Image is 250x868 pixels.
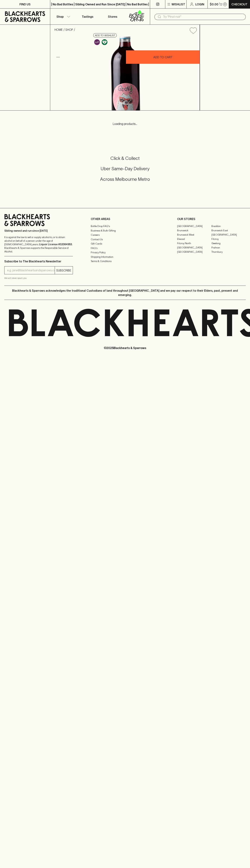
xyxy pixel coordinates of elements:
[4,276,73,280] p: We will never spam you
[224,3,226,5] p: 0
[91,255,159,259] a: Shipping Information
[56,14,64,19] p: Shop
[7,288,243,297] p: Blackhearts & Sparrows acknowledges the traditional Custodians of land throughout [GEOGRAPHIC_DAT...
[91,242,159,246] a: Gift Cards
[91,259,159,263] a: Terms & Conditions
[4,155,246,161] h5: Click & Collect
[55,266,73,274] button: SUBSCRIBE
[91,228,159,233] a: Business & Bulk Gifting
[153,55,172,59] p: ADD TO CART
[163,14,243,20] input: Try "Pinot noir"
[101,38,108,46] a: Made without the use of any animal products.
[177,245,211,250] a: [GEOGRAPHIC_DATA]
[91,237,159,241] a: Contact Us
[4,122,246,126] p: Loading products...
[91,233,159,237] a: Careers
[75,9,100,24] a: Tastings
[93,38,101,46] a: Some may call it natural, others minimum intervention, either way, it’s hands off & maybe even a ...
[65,28,73,31] a: SHOP
[94,39,100,45] img: Lo-Fi
[56,268,71,273] p: SUBSCRIBE
[177,237,211,241] a: Elwood
[102,39,107,45] img: Vegan
[211,224,246,228] a: Braddon
[211,245,246,250] a: Prahran
[211,237,246,241] a: Fitzroy
[100,9,125,24] a: Stores
[211,250,246,254] a: Thornbury
[172,2,185,6] p: Wishlist
[91,250,159,255] a: Privacy Policy
[82,14,93,19] p: Tastings
[108,14,117,19] p: Stores
[4,166,246,172] h5: Uber Same-Day Delivery
[55,28,63,31] a: HOME
[91,246,159,250] a: FAQ's
[188,26,198,35] button: Add to wishlist
[177,217,246,221] p: OUR STORES
[52,37,200,110] img: 40010.png
[210,2,218,6] p: $0.00
[211,233,246,237] a: [GEOGRAPHIC_DATA]
[4,229,73,233] p: Sibling owned and run since [DATE]
[4,235,73,253] p: It is against the law to sell or supply alcohol to, or to obtain alcohol on behalf of a person un...
[177,224,211,228] a: [GEOGRAPHIC_DATA]
[177,241,211,245] a: Fitzroy North
[91,224,159,228] a: Bottle Drop FAQ's
[19,2,31,6] p: FIND US
[177,250,211,254] a: [GEOGRAPHIC_DATA]
[7,268,55,273] input: e.g. jane@blackheartsandsparrows.com.au
[93,33,117,38] button: Add to wishlist
[50,9,75,24] button: Shop
[231,2,247,6] p: Checkout
[4,259,73,263] p: Subscribe to The Blackhearts Newsletter
[211,228,246,233] a: Brunswick East
[126,50,200,64] button: ADD TO CART
[39,243,72,246] strong: Liquor License #32064953
[91,217,159,221] p: OTHER AREAS
[211,241,246,245] a: Geelong
[4,141,246,201] div: Call to action block
[177,228,211,233] a: Brunswick
[177,233,211,237] a: Brunswick West
[4,176,246,182] h5: Across Melbourne Metro
[195,2,204,6] p: Login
